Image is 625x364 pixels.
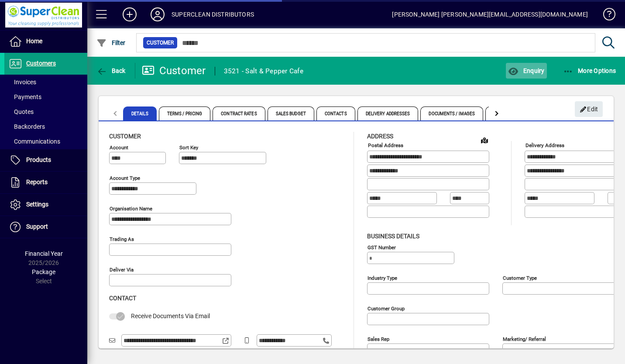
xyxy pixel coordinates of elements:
button: Back [94,63,128,79]
button: Filter [94,35,128,51]
span: Terms / Pricing [159,106,211,120]
span: Edit [580,102,598,117]
span: Contact [109,295,136,302]
a: Support [4,216,87,238]
mat-label: Organisation name [110,206,152,212]
span: Custom Fields [485,106,534,120]
mat-label: Customer type [503,275,537,281]
span: Receive Documents Via Email [131,312,210,319]
a: Communications [4,134,87,149]
mat-label: Marketing/ Referral [503,336,546,342]
div: [PERSON_NAME] [PERSON_NAME][EMAIL_ADDRESS][DOMAIN_NAME] [392,7,588,21]
span: Details [123,106,157,120]
a: View on map [477,133,491,147]
span: Documents / Images [420,106,483,120]
div: SUPERCLEAN DISTRIBUTORS [172,7,254,21]
mat-label: Trading as [110,236,134,242]
mat-label: Sort key [179,144,198,151]
button: More Options [561,63,618,79]
mat-label: Sales rep [367,336,389,342]
span: Business details [367,233,419,240]
button: Add [116,7,144,22]
span: Invoices [9,79,36,86]
span: Customers [26,60,56,67]
span: Customer [147,38,174,47]
mat-label: Customer group [367,305,405,311]
a: Payments [4,89,87,104]
span: Products [26,156,51,163]
span: Backorders [9,123,45,130]
span: Filter [96,39,126,46]
a: Quotes [4,104,87,119]
span: Delivery Addresses [357,106,419,120]
span: Sales Budget [268,106,314,120]
mat-label: Account Type [110,175,140,181]
mat-label: Industry type [367,275,397,281]
a: Home [4,31,87,52]
button: Profile [144,7,172,22]
span: Home [26,38,42,45]
span: Quotes [9,108,34,115]
div: 3521 - Salt & Pepper Cafe [224,64,303,78]
mat-label: Deliver via [110,267,134,273]
button: Enquiry [506,63,546,79]
span: Contacts [316,106,355,120]
div: Customer [142,64,206,78]
a: Products [4,149,87,171]
span: Financial Year [25,250,63,257]
span: Communications [9,138,60,145]
span: Customer [109,133,141,140]
a: Settings [4,194,87,216]
span: Enquiry [508,67,544,74]
a: Knowledge Base [597,2,614,30]
span: Package [32,268,55,275]
span: Settings [26,201,48,208]
mat-label: Account [110,144,128,151]
span: Reports [26,179,48,185]
a: Invoices [4,75,87,89]
app-page-header-button: Back [87,63,135,79]
button: Edit [575,101,603,117]
span: Address [367,133,393,140]
span: More Options [563,67,616,74]
mat-label: GST Number [367,244,396,250]
span: Back [96,67,126,74]
a: Reports [4,172,87,193]
span: Payments [9,93,41,100]
span: Support [26,223,48,230]
span: Contract Rates [213,106,265,120]
a: Backorders [4,119,87,134]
